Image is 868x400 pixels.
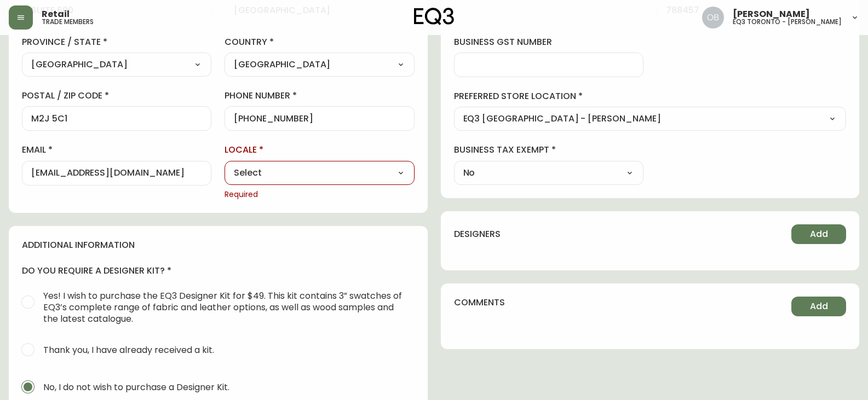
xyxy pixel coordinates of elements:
[22,144,211,156] label: email
[733,10,810,19] span: [PERSON_NAME]
[225,90,414,102] label: phone number
[42,19,94,25] h5: trade members
[225,144,414,156] label: locale
[454,144,643,156] label: business tax exempt
[733,19,842,25] h5: eq3 toronto - [PERSON_NAME]
[22,90,211,102] label: postal / zip code
[43,344,214,356] span: Thank you, I have already received a kit.
[22,265,415,277] h4: do you require a designer kit?
[22,239,415,251] h4: additional information
[791,297,846,316] button: Add
[414,8,455,25] img: logo
[43,381,229,393] span: No, I do not wish to purchase a Designer Kit.
[225,189,414,200] span: Required
[810,228,828,240] span: Add
[791,224,846,244] button: Add
[454,90,847,102] label: preferred store location
[454,36,643,48] label: business gst number
[225,36,414,48] label: country
[810,300,828,312] span: Add
[42,10,70,19] span: Retail
[43,290,406,324] span: Yes! I wish to purchase the EQ3 Designer Kit for $49. This kit contains 3” swatches of EQ3’s comp...
[454,297,505,309] h4: comments
[702,7,724,28] img: 8e0065c524da89c5c924d5ed86cfe468
[454,228,501,240] h4: designers
[22,36,211,48] label: province / state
